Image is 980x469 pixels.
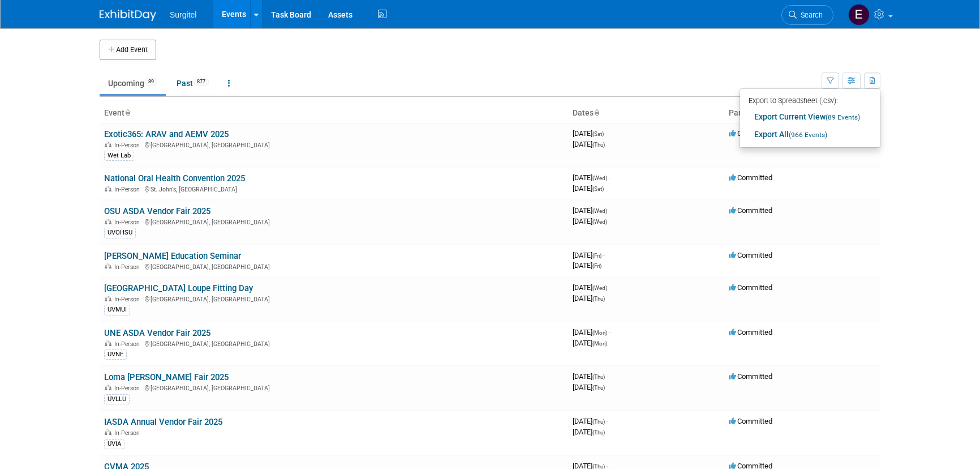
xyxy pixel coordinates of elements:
[145,78,157,86] span: 89
[573,328,611,336] span: [DATE]
[104,173,245,184] a: National Oral Health Convention 2025
[573,261,601,270] span: [DATE]
[100,40,156,60] button: Add Event
[100,10,156,21] img: ExhibitDay
[848,4,870,25] img: Event Coordinator
[729,129,772,138] span: Committed
[105,385,111,390] img: In-Person Event
[104,262,564,271] div: [GEOGRAPHIC_DATA], [GEOGRAPHIC_DATA]
[609,173,611,182] span: -
[592,429,605,436] span: (Thu)
[170,10,196,19] span: Surgitel
[729,372,772,381] span: Committed
[724,104,880,123] th: Participation
[114,186,143,193] span: In-Person
[100,73,166,94] a: Upcoming89
[573,428,605,436] span: [DATE]
[104,228,136,238] div: UVOHSU
[749,109,871,125] a: Export Current View(89 Events)
[749,126,871,142] a: Export All(966 Events)
[104,294,564,303] div: [GEOGRAPHIC_DATA], [GEOGRAPHIC_DATA]
[573,140,605,148] span: [DATE]
[104,328,210,338] a: UNE ASDA Vendor Fair 2025
[168,73,217,94] a: Past877
[573,372,608,381] span: [DATE]
[592,330,607,336] span: (Mon)
[105,219,111,224] img: In-Person Event
[729,283,772,292] span: Committed
[592,175,607,181] span: (Wed)
[573,173,611,182] span: [DATE]
[104,217,564,226] div: [GEOGRAPHIC_DATA], [GEOGRAPHIC_DATA]
[104,349,127,360] div: UVNE
[592,142,605,148] span: (Thu)
[573,383,605,391] span: [DATE]
[573,251,605,259] span: [DATE]
[105,142,111,147] img: In-Person Event
[573,417,608,425] span: [DATE]
[114,263,143,271] span: In-Person
[104,184,564,193] div: St. John's, [GEOGRAPHIC_DATA]
[104,394,130,404] div: UVLLU
[573,217,607,225] span: [DATE]
[729,328,772,336] span: Committed
[100,104,568,123] th: Event
[609,328,611,336] span: -
[592,374,605,380] span: (Thu)
[573,283,611,292] span: [DATE]
[104,383,564,392] div: [GEOGRAPHIC_DATA], [GEOGRAPHIC_DATA]
[104,305,130,315] div: UVMUI
[781,5,833,25] a: Search
[826,113,860,121] span: (89 Events)
[105,340,111,346] img: In-Person Event
[592,263,601,269] span: (Fri)
[609,206,611,215] span: -
[729,173,772,182] span: Committed
[607,417,608,425] span: -
[104,283,253,293] a: [GEOGRAPHIC_DATA] Loupe Fitting Day
[104,372,229,382] a: Loma [PERSON_NAME] Fair 2025
[124,108,130,117] a: Sort by Event Name
[607,372,608,381] span: -
[114,385,143,392] span: In-Person
[592,385,605,391] span: (Thu)
[603,251,605,259] span: -
[114,429,143,437] span: In-Person
[104,140,564,149] div: [GEOGRAPHIC_DATA], [GEOGRAPHIC_DATA]
[592,186,604,192] span: (Sat)
[114,219,143,226] span: In-Person
[105,296,111,301] img: In-Person Event
[194,78,209,86] span: 877
[114,296,143,303] span: In-Person
[609,283,611,292] span: -
[592,253,601,259] span: (Fri)
[573,184,604,193] span: [DATE]
[592,340,607,347] span: (Mon)
[104,151,134,161] div: Wet Lab
[797,11,823,19] span: Search
[104,206,210,216] a: OSU ASDA Vendor Fair 2025
[592,419,605,425] span: (Thu)
[114,142,143,149] span: In-Person
[729,251,772,259] span: Committed
[104,339,564,348] div: [GEOGRAPHIC_DATA], [GEOGRAPHIC_DATA]
[592,296,605,302] span: (Thu)
[592,285,607,291] span: (Wed)
[105,186,111,191] img: In-Person Event
[573,339,607,347] span: [DATE]
[104,417,222,427] a: IASDA Annual Vendor Fair 2025
[592,208,607,214] span: (Wed)
[104,251,241,261] a: [PERSON_NAME] Education Seminar
[573,129,607,138] span: [DATE]
[104,129,229,139] a: Exotic365: ARAV and AEMV 2025
[592,131,604,137] span: (Sat)
[105,429,111,435] img: In-Person Event
[729,206,772,215] span: Committed
[749,93,871,107] div: Export to Spreadsheet (.csv):
[592,219,607,225] span: (Wed)
[114,340,143,348] span: In-Person
[568,104,724,123] th: Dates
[605,129,607,138] span: -
[789,131,827,139] span: (966 Events)
[729,417,772,425] span: Committed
